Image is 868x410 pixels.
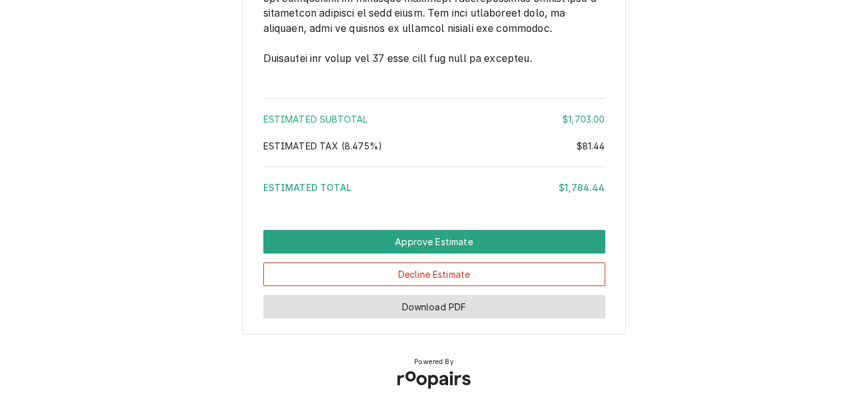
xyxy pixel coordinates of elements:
[562,112,605,126] div: $1,703.00
[559,181,605,194] div: $1,784.44
[263,254,605,286] div: Button Group Row
[263,181,605,194] div: Estimated Total
[263,230,605,254] div: Button Group Row
[263,140,383,151] span: Estimated Tax ( 8.475% )
[263,286,605,319] div: Button Group Row
[414,357,454,367] span: Powered By
[263,295,605,319] button: Download PDF
[263,139,605,153] div: Estimated Tax
[263,114,368,125] span: Estimated Subtotal
[263,93,605,203] div: Amount Summary
[263,230,605,254] button: Approve Estimate
[263,182,352,193] span: Estimated Total
[263,230,605,319] div: Button Group
[577,139,605,153] div: $81.44
[387,361,481,399] img: Roopairs
[263,262,605,286] button: Decline Estimate
[263,112,605,126] div: Estimated Subtotal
